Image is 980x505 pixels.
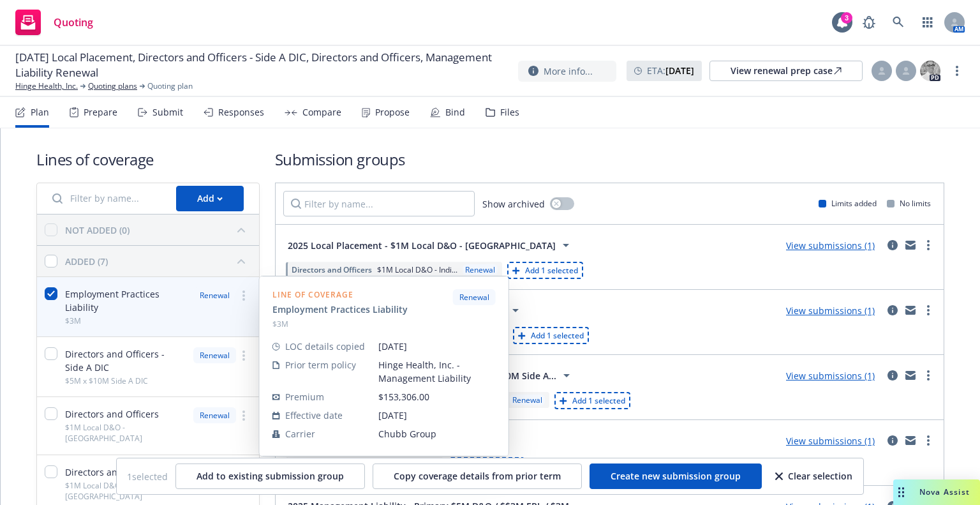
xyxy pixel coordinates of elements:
a: circleInformation [885,237,900,253]
div: View renewal prep case [731,61,842,80]
a: Search [886,10,911,35]
div: Renewal [463,264,498,275]
div: Drag to move [893,479,909,505]
a: mail [903,237,918,253]
div: Compare [302,107,341,117]
span: 1 selected [127,470,168,483]
div: Limits added [819,198,877,209]
button: Add to existing submission group [175,464,365,489]
span: More info... [544,64,593,78]
span: $1M Local D&O - Indi... [377,264,457,275]
strong: [DATE] [665,64,694,77]
span: Add 1 selected [572,395,625,406]
input: Filter by name... [283,191,475,216]
span: ETA : [647,64,694,77]
a: circleInformation [885,368,900,383]
a: more [921,237,936,253]
span: Quoting plan [147,80,193,92]
h1: Submission groups [275,149,944,170]
span: Copy coverage details from prior term [394,470,561,482]
button: ADDED (7) [65,251,251,271]
a: more [921,368,936,383]
span: $1M Local D&O - [GEOGRAPHIC_DATA] [65,422,186,444]
span: Directors and Officers [65,407,159,421]
span: Add to existing submission group [197,470,344,482]
a: more [236,288,251,303]
a: View submissions (1) [786,370,875,382]
a: Quoting [10,4,98,40]
a: View submissions (1) [786,435,875,447]
span: Directors and Officers - Side A DIC [65,347,186,374]
button: NOT ADDED (0) [65,220,251,240]
div: Clear selection [775,464,852,488]
button: 2025 Local Placement - $1M Local D&O - [GEOGRAPHIC_DATA] [283,232,578,258]
button: Create new submission group [590,464,762,489]
div: Prepare [84,107,117,117]
span: $3M [65,315,81,326]
a: mail [903,303,918,318]
a: more [236,408,251,423]
div: Renewal [193,287,236,303]
button: Nova Assist [893,479,980,505]
h1: Lines of coverage [36,149,260,170]
a: Report a Bug [856,10,882,35]
span: $5M x $10M Side A DIC [65,375,148,386]
div: Propose [375,107,410,117]
a: View submissions (1) [786,239,875,252]
span: 2025 Local Placement - $1M Local D&O - [GEOGRAPHIC_DATA] [288,239,556,252]
div: No limits [887,198,931,209]
a: more [949,63,965,79]
div: 3 [841,12,852,24]
img: photo [920,61,940,81]
a: circleInformation [885,433,900,448]
a: Switch app [915,10,940,35]
span: Quoting [54,17,93,27]
a: more [921,433,936,448]
a: View submissions (1) [786,305,875,317]
span: Nova Assist [919,486,970,497]
span: Directors and Officers [292,264,372,275]
div: Renewal [193,347,236,363]
span: Show archived [482,197,545,211]
button: More info... [518,61,616,82]
span: Employment Practices Liability [65,287,186,314]
div: Submit [152,107,183,117]
a: Hinge Health, Inc. [15,80,78,92]
a: more [236,348,251,363]
div: Responses [218,107,264,117]
button: Clear selection [775,464,853,489]
a: View renewal prep case [709,61,863,81]
div: Bind [445,107,465,117]
span: [DATE] Local Placement, Directors and Officers - Side A DIC, Directors and Officers, Management L... [15,50,508,80]
span: $1M Local D&O - [GEOGRAPHIC_DATA] [65,480,186,502]
a: mail [903,433,918,448]
a: more [921,303,936,318]
span: Add 1 selected [525,265,578,276]
div: Plan [31,107,49,117]
input: Filter by name... [45,186,168,211]
div: Renewal [193,407,236,423]
div: ADDED (7) [65,255,108,268]
div: Files [500,107,519,117]
a: Quoting plans [88,80,137,92]
div: Renewal [510,395,545,405]
div: Add [197,186,223,211]
span: Add 1 selected [531,330,584,341]
span: Create new submission group [611,470,741,482]
button: Add [176,186,244,211]
button: Copy coverage details from prior term [373,464,582,489]
div: NOT ADDED (0) [65,223,130,237]
span: Directors and Officers [65,465,159,479]
a: mail [903,368,918,383]
a: circleInformation [885,303,900,318]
